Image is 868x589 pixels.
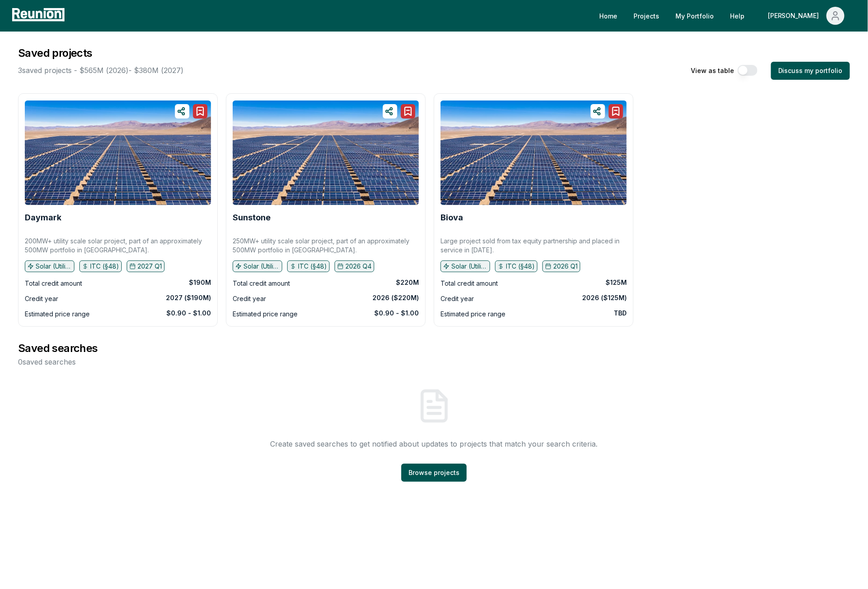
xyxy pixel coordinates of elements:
[18,356,850,367] p: 0 saved searches
[553,262,578,271] p: 2026 Q1
[25,213,61,222] b: Daymark
[374,309,419,318] div: $0.90 - $1.00
[761,7,852,25] button: [PERSON_NAME]
[441,237,627,255] p: Large project sold from tax equity partnership and placed in service in [DATE].
[189,278,211,287] div: $190M
[233,100,419,205] img: Sunstone
[90,262,119,271] p: ITC (§48)
[25,213,61,222] a: Daymark
[166,309,211,318] div: $0.90 - $1.00
[25,309,90,320] div: Estimated price range
[614,309,627,318] div: TBD
[582,293,627,302] div: 2026 ($125M)
[18,45,850,61] h3: Saved projects
[233,293,266,304] div: Credit year
[668,7,721,25] a: My Portfolio
[441,278,498,289] div: Total credit amount
[441,213,463,222] a: Biova
[233,213,271,222] a: Sunstone
[372,293,419,302] div: 2026 ($220M)
[626,7,666,25] a: Projects
[138,262,162,271] p: 2027 Q1
[441,100,627,205] img: Biova
[441,309,505,320] div: Estimated price range
[771,62,850,80] a: Discuss my portfolio
[233,237,419,255] p: 250MW+ utility scale solar project, part of an approximately 500MW portfolio in [GEOGRAPHIC_DATA].
[36,262,72,271] p: Solar (Utility)
[335,260,374,272] button: 2026 Q4
[441,293,474,304] div: Credit year
[233,260,282,272] button: Solar (Utility)
[592,7,625,25] a: Home
[592,7,859,25] nav: Main
[345,262,372,271] p: 2026 Q4
[25,100,211,205] img: Daymark
[768,7,823,25] div: [PERSON_NAME]
[441,260,490,272] button: Solar (Utility)
[25,260,74,272] button: Solar (Utility)
[271,438,598,449] p: Create saved searches to get notified about updates to projects that match your search criteria.
[691,66,734,75] label: View as table
[18,340,850,356] h3: Saved searches
[723,7,752,25] a: Help
[451,262,487,271] p: Solar (Utility)
[127,260,165,272] button: 2027 Q1
[441,213,463,222] b: Biova
[396,278,419,287] div: $220M
[233,213,271,222] b: Sunstone
[233,278,290,289] div: Total credit amount
[18,65,184,76] p: 3 saved projects - $565M (2026) - $380M (2027)
[25,278,82,289] div: Total credit amount
[25,293,58,304] div: Credit year
[401,464,467,482] a: Browse projects
[542,260,580,272] button: 2026 Q1
[25,237,211,255] p: 200MW+ utility scale solar project, part of an approximately 500MW portfolio in [GEOGRAPHIC_DATA].
[166,293,211,302] div: 2027 ($190M)
[606,278,627,287] div: $125M
[233,309,298,320] div: Estimated price range
[298,262,327,271] p: ITC (§48)
[506,262,535,271] p: ITC (§48)
[243,262,280,271] p: Solar (Utility)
